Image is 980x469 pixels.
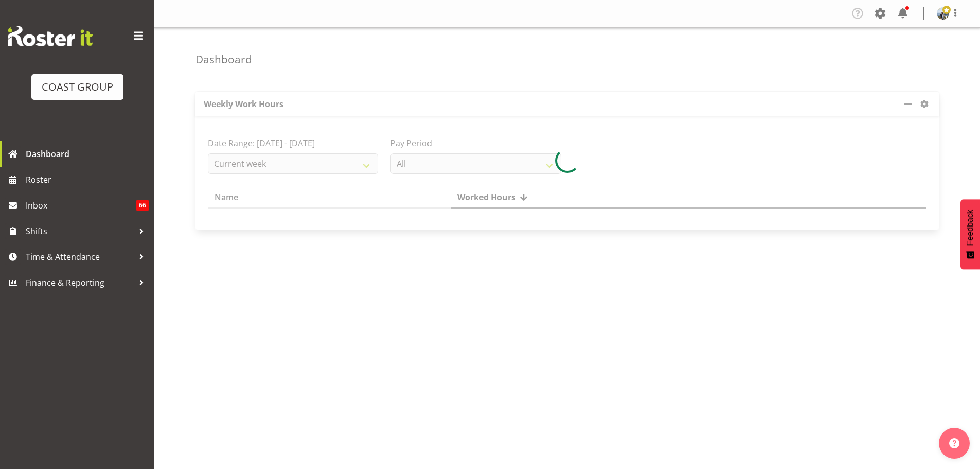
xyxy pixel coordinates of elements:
span: Shifts [26,223,134,239]
span: Feedback [966,210,975,246]
span: Roster [26,172,149,187]
span: Time & Attendance [26,249,134,265]
button: Feedback - Show survey [960,199,980,269]
span: 66 [136,200,149,211]
img: Rosterit website logo [8,26,93,46]
h4: Dashboard [195,54,252,65]
span: Inbox [26,198,136,213]
img: help-xxl-2.png [949,438,959,448]
span: Finance & Reporting [26,275,134,290]
div: COAST GROUP [42,79,113,95]
img: brittany-taylorf7b938a58e78977fad4baecaf99ae47c.png [937,7,949,20]
span: Dashboard [26,146,149,162]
